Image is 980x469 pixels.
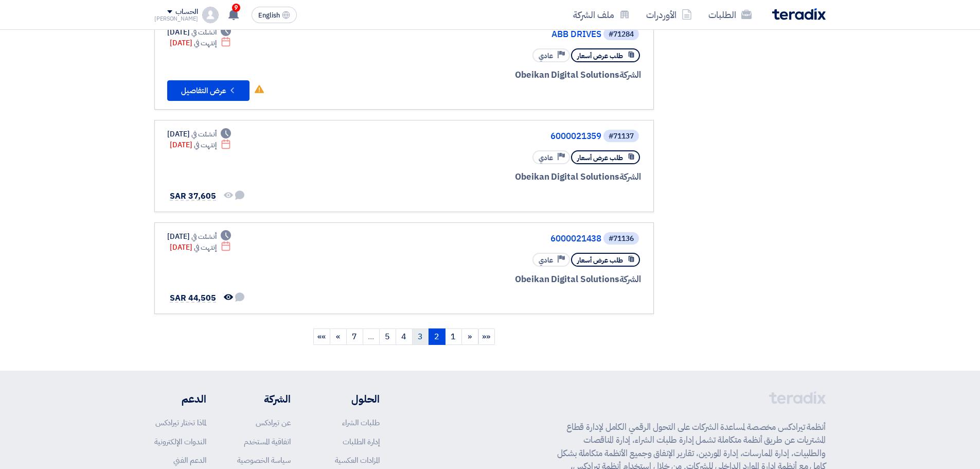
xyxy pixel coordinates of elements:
[577,255,623,265] span: طلب عرض أسعار
[167,27,231,38] div: [DATE]
[619,170,642,183] span: الشركة
[170,190,216,202] span: SAR 37,605
[468,331,472,343] span: «
[191,129,216,140] span: أنشئت في
[638,3,700,27] a: الأوردرات
[412,328,429,345] a: 3
[322,391,380,407] li: الحلول
[154,324,654,350] ngb-pagination: Default pagination
[202,7,219,23] img: profile_test.png
[609,235,634,242] div: #71136
[256,417,291,428] a: عن تيرادكس
[194,140,216,150] span: إنتهت في
[154,16,198,22] div: [PERSON_NAME]
[394,273,641,286] div: Obeikan Digital Solutions
[154,436,206,447] a: الندوات الإلكترونية
[237,391,291,407] li: الشركة
[191,27,216,38] span: أنشئت في
[609,133,634,140] div: #71137
[194,242,216,253] span: إنتهت في
[445,328,462,345] a: 1
[167,80,250,101] button: عرض التفاصيل
[313,328,330,345] a: Last
[194,38,216,48] span: إنتهت في
[155,417,206,428] a: لماذا تختار تيرادكس
[461,328,478,345] a: Previous
[244,436,291,447] a: اتفاقية المستخدم
[619,68,642,81] span: الشركة
[577,153,623,163] span: طلب عرض أسعار
[170,242,231,253] div: [DATE]
[330,328,347,345] a: Next
[379,328,396,345] a: 5
[577,51,623,61] span: طلب عرض أسعار
[170,38,231,48] div: [DATE]
[565,3,638,27] a: ملف الشركة
[394,68,641,82] div: Obeikan Digital Solutions
[539,153,553,163] span: عادي
[396,234,601,244] a: 6000021438
[342,417,380,428] a: طلبات الشراء
[154,391,206,407] li: الدعم
[336,331,340,343] span: »
[396,30,601,39] a: ABB DRIVES
[478,328,495,345] a: First
[609,31,634,38] div: #71284
[258,12,280,19] span: English
[191,231,216,242] span: أنشئت في
[396,132,601,141] a: 6000021359
[429,328,446,345] a: 2
[772,8,826,20] img: Teradix logo
[394,170,641,184] div: Obeikan Digital Solutions
[317,331,326,343] span: »»
[539,51,553,61] span: عادي
[482,331,490,343] span: ««
[335,455,380,466] a: المزادات العكسية
[700,3,760,27] a: الطلبات
[346,328,363,345] a: 7
[175,8,198,16] div: الحساب
[252,7,297,23] button: English
[170,292,216,304] span: SAR 44,505
[343,436,380,447] a: إدارة الطلبات
[619,273,642,286] span: الشركة
[170,140,231,150] div: [DATE]
[173,455,206,466] a: الدعم الفني
[396,328,413,345] a: 4
[167,231,231,242] div: [DATE]
[539,255,553,265] span: عادي
[167,129,231,140] div: [DATE]
[232,4,240,12] span: 9
[237,455,291,466] a: سياسة الخصوصية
